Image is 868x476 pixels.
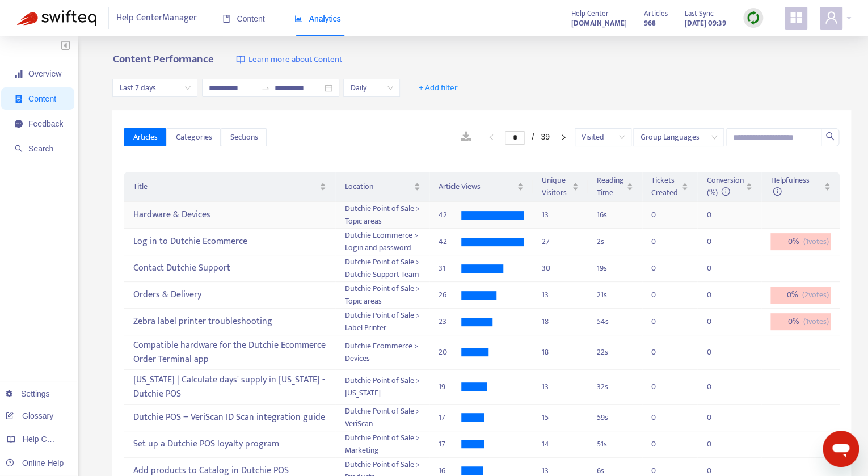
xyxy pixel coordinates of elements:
div: 32 s [597,381,633,393]
div: 0 % [770,287,831,304]
div: 26 [439,289,461,301]
th: Location [335,172,429,202]
span: Sections [230,131,258,144]
button: + Add filter [410,79,466,97]
div: 59 s [597,411,633,424]
li: Previous Page [482,130,500,144]
li: Next Page [554,130,572,144]
img: Swifteq [17,10,96,26]
div: Compatible hardware for the Dutchie Ecommerce Order Terminal app [133,336,326,369]
div: 17 [439,411,461,424]
a: Learn more about Content [236,53,342,66]
td: Dutchie Point of Sale > Topic areas [335,282,429,309]
span: search [825,132,835,141]
span: Group Languages [640,129,717,146]
div: 0 [706,289,729,301]
div: 2 s [597,235,633,248]
div: 0 [706,209,729,221]
span: right [560,134,567,141]
li: 1/39 [505,130,549,144]
span: Help Center [571,7,609,20]
span: Title [133,180,317,193]
div: Contact Dutchie Support [133,259,326,278]
div: Log in to Dutchie Ecommerce [133,233,326,251]
div: 0 % [770,313,831,330]
span: Reading Time [597,174,624,199]
span: area-chart [294,15,302,23]
span: Article Views [439,180,515,193]
td: Dutchie Ecommerce > Devices [335,335,429,370]
div: 0 % [770,233,831,250]
div: 0 [706,262,729,275]
div: Dutchie POS + VeriScan ID Scan integration guide [133,408,326,427]
span: Location [344,180,411,193]
span: ( 2 votes) [802,289,828,301]
span: Visited [582,129,625,146]
span: signal [15,70,23,78]
div: 16 s [597,209,633,221]
div: 0 [706,381,729,393]
span: Unique Visitors [542,174,570,199]
div: 23 [439,315,461,328]
div: 18 [542,315,579,328]
th: Unique Visitors [533,172,588,202]
span: search [15,145,23,153]
div: 0 [706,411,729,424]
strong: [DATE] 09:39 [685,17,726,30]
div: 0 [706,346,729,359]
strong: [DOMAIN_NAME] [571,17,627,30]
div: 13 [542,289,579,301]
span: Articles [644,7,668,20]
span: book [222,15,230,23]
div: 42 [439,235,461,248]
div: 0 [651,289,674,301]
span: ( 1 votes) [803,315,828,328]
button: left [482,130,500,144]
span: Articles [133,131,157,144]
span: Content [222,14,265,23]
span: to [261,83,270,92]
div: 0 [651,209,674,221]
img: sync.dc5367851b00ba804db3.png [746,11,760,25]
span: Help Center Manager [116,7,197,29]
div: 0 [706,315,729,328]
span: swap-right [261,83,270,92]
div: 19 s [597,262,633,275]
td: Dutchie Point of Sale > VeriScan [335,405,429,431]
div: 0 [651,262,674,275]
div: 0 [651,411,674,424]
td: Dutchie Ecommerce > Login and password [335,229,429,255]
div: 42 [439,209,461,221]
td: Dutchie Point of Sale > Dutchie Support Team [335,255,429,282]
div: 31 [439,262,461,275]
button: Articles [124,128,166,146]
span: Categories [175,131,212,144]
a: Online Help [6,458,64,467]
button: right [554,130,572,144]
div: 0 [651,381,674,393]
div: 0 [706,235,729,248]
b: Content Performance [112,50,213,68]
div: 0 [651,315,674,328]
div: Hardware & Devices [133,206,326,225]
div: 27 [542,235,579,248]
span: Daily [350,79,393,96]
div: 54 s [597,315,633,328]
div: 17 [439,438,461,450]
span: message [15,120,23,128]
span: container [15,95,23,103]
div: 20 [439,346,461,359]
span: Last 7 days [119,79,191,96]
td: Dutchie Point of Sale > Topic areas [335,202,429,229]
th: Reading Time [588,172,642,202]
div: 0 [706,438,729,450]
div: 13 [542,381,579,393]
td: Dutchie Point of Sale > Label Printer [335,309,429,335]
span: / [532,132,534,141]
span: Help Centers [23,435,69,444]
div: 22 s [597,346,633,359]
div: 19 [439,381,461,393]
span: + Add filter [419,81,458,95]
a: Glossary [6,411,53,420]
span: Analytics [294,14,341,23]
